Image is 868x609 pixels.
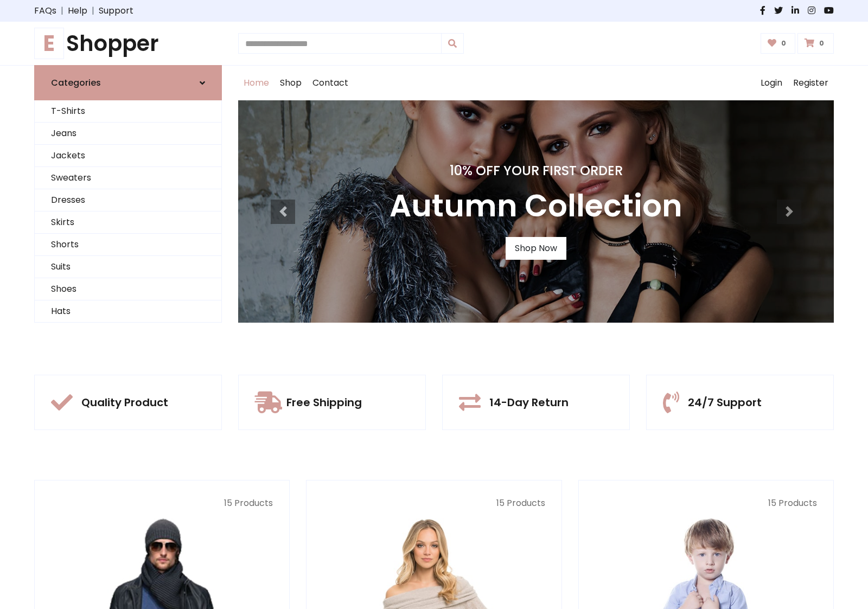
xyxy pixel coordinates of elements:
a: Sweaters [35,167,221,189]
a: Shoes [35,278,221,300]
a: Shop Now [506,237,566,260]
a: EShopper [34,30,222,56]
p: 15 Products [595,497,817,510]
a: Categories [34,65,222,100]
a: Login [755,66,788,100]
a: T-Shirts [35,100,221,123]
h5: 14-Day Return [489,396,569,409]
h6: Categories [51,78,101,88]
a: Shorts [35,234,221,256]
a: Jeans [35,123,221,145]
h5: Free Shipping [286,396,362,409]
p: 15 Products [51,497,273,510]
a: Contact [307,66,354,100]
p: 15 Products [323,497,545,510]
a: FAQs [34,4,56,17]
h3: Autumn Collection [390,188,682,224]
span: 0 [816,39,827,48]
span: E [34,28,64,59]
a: Dresses [35,189,221,211]
a: 0 [761,33,796,54]
a: Help [68,4,87,17]
a: Suits [35,256,221,278]
a: Register [788,66,834,100]
a: Shop [275,66,307,100]
a: Skirts [35,211,221,234]
span: 0 [778,39,789,48]
h4: 10% Off Your First Order [390,163,682,179]
a: Support [99,4,133,17]
span: | [87,4,99,17]
h1: Shopper [34,30,222,56]
a: 0 [797,33,834,54]
a: Hats [35,300,221,323]
a: Home [238,66,275,100]
a: Jackets [35,145,221,167]
h5: Quality Product [81,396,168,409]
h5: 24/7 Support [688,396,762,409]
span: | [56,4,68,17]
